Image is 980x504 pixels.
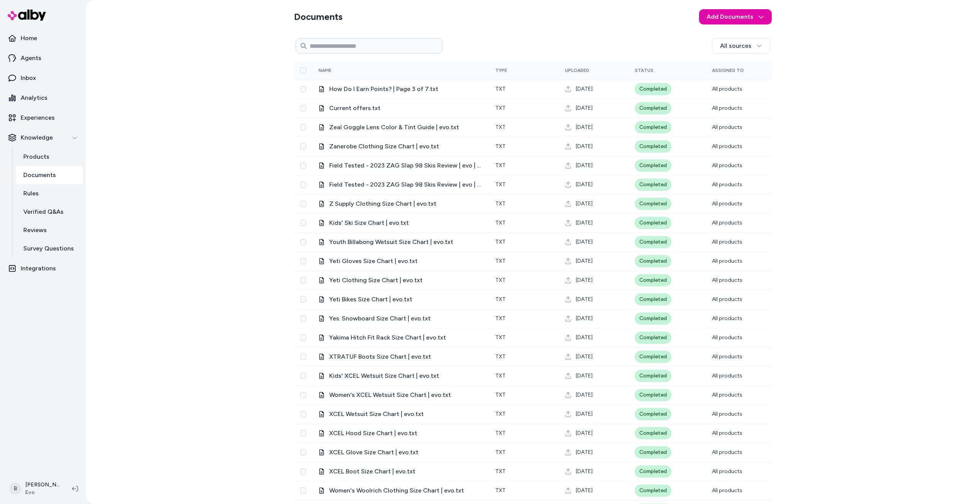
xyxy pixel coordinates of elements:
[8,10,46,21] img: alby Logo
[495,181,506,188] span: txt
[712,468,742,475] span: All products
[329,237,483,247] span: Youth Billabong Wetsuit Size Chart | evo.txt
[318,314,483,323] div: Yes. Snowboard Size Chart | evo.txt
[21,34,37,43] p: Home
[21,73,36,83] p: Inbox
[495,392,506,398] span: txt
[635,293,671,306] div: Completed
[300,258,306,264] button: Select row
[712,334,742,341] span: All products
[635,370,671,382] div: Completed
[300,143,306,150] button: Select row
[329,199,483,208] span: Z Supply Clothing Size Chart | evo.txt
[720,41,751,50] span: All sources
[300,296,306,302] button: Select row
[300,354,306,360] button: Select row
[329,390,483,400] span: Women's XCEL Wetsuit Size Chart | evo.txt
[318,123,483,132] div: Zeal Goggle Lens Color & Tint Guide | evo.txt
[635,446,671,458] div: Completed
[300,430,306,436] button: Select row
[712,219,742,226] span: All products
[300,124,306,130] button: Select row
[495,430,506,436] span: txt
[3,259,83,278] a: Integrations
[635,68,653,73] span: Status
[300,315,306,322] button: Select row
[576,143,593,150] span: [DATE]
[495,124,506,130] span: txt
[635,484,671,497] div: Completed
[23,152,49,161] p: Products
[712,487,742,494] span: All products
[318,237,483,247] div: Youth Billabong Wetsuit Size Chart | evo.txt
[3,69,83,87] a: Inbox
[712,430,742,436] span: All products
[318,180,483,189] div: Field Tested - 2023 ZAG Slap 98 Skis Review | evo | Page 1 of 2.txt
[300,163,306,169] button: Select row
[565,68,589,73] span: Uploaded
[495,315,506,322] span: txt
[712,296,742,302] span: All products
[5,476,66,501] button: B[PERSON_NAME]Evo
[300,105,306,111] button: Select row
[635,159,671,172] div: Completed
[576,219,593,227] span: [DATE]
[329,352,483,361] span: XTRATUF Boots Size Chart | evo.txt
[329,104,483,113] span: Current offers.txt
[300,182,306,188] button: Select row
[318,410,483,419] div: XCEL Wetsuit Size Chart | evo.txt
[21,93,47,102] p: Analytics
[318,448,483,457] div: XCEL Glove Size Chart | evo.txt
[576,162,593,169] span: [DATE]
[329,257,483,266] span: Yeti Gloves Size Chart | evo.txt
[300,201,306,207] button: Select row
[635,255,671,267] div: Completed
[712,38,770,54] button: All sources
[318,142,483,151] div: Zanerobe Clothing Size Chart | evo.txt
[318,85,483,94] div: How Do I Earn Points? | Page 3 of 7.txt
[300,373,306,379] button: Select row
[16,239,83,258] a: Survey Questions
[318,352,483,361] div: XTRATUF Boots Size Chart | evo.txt
[495,468,506,475] span: txt
[635,217,671,229] div: Completed
[712,143,742,150] span: All products
[576,334,593,341] span: [DATE]
[635,179,671,191] div: Completed
[318,390,483,400] div: Women's XCEL Wetsuit Size Chart | evo.txt
[635,121,671,133] div: Completed
[300,468,306,475] button: Select row
[495,296,506,302] span: txt
[318,295,483,304] div: Yeti Bikes Size Chart | evo.txt
[576,468,593,475] span: [DATE]
[21,54,41,63] p: Agents
[576,410,593,418] span: [DATE]
[300,411,306,417] button: Select row
[495,200,506,207] span: txt
[318,104,483,113] div: Current offers.txt
[495,353,506,360] span: txt
[576,296,593,303] span: [DATE]
[495,68,507,73] span: Type
[329,410,483,419] span: XCEL Wetsuit Size Chart | evo.txt
[300,335,306,341] button: Select row
[329,180,483,189] span: Field Tested - 2023 ZAG Slap 98 Skis Review | evo | Page 1 of 2.txt
[329,295,483,304] span: Yeti Bikes Size Chart | evo.txt
[329,161,483,170] span: Field Tested - 2023 ZAG Slap 98 Skis Review | evo | Page 2 of 2.txt
[16,184,83,203] a: Rules
[318,371,483,380] div: Kids' XCEL Wetsuit Size Chart | evo.txt
[635,140,671,153] div: Completed
[495,239,506,245] span: txt
[329,333,483,342] span: Yakima Hitch Fit Rack Size Chart | evo.txt
[23,226,47,235] p: Reviews
[329,142,483,151] span: Zanerobe Clothing Size Chart | evo.txt
[318,257,483,266] div: Yeti Gloves Size Chart | evo.txt
[712,258,742,264] span: All products
[300,488,306,494] button: Select row
[318,161,483,170] div: Field Tested - 2023 ZAG Slap 98 Skis Review | evo | Page 2 of 2.txt
[329,371,483,380] span: Kids' XCEL Wetsuit Size Chart | evo.txt
[329,467,483,476] span: XCEL Boot Size Chart | evo.txt
[23,207,64,216] p: Verified Q&As
[318,276,483,285] div: Yeti Clothing Size Chart | evo.txt
[495,162,506,169] span: txt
